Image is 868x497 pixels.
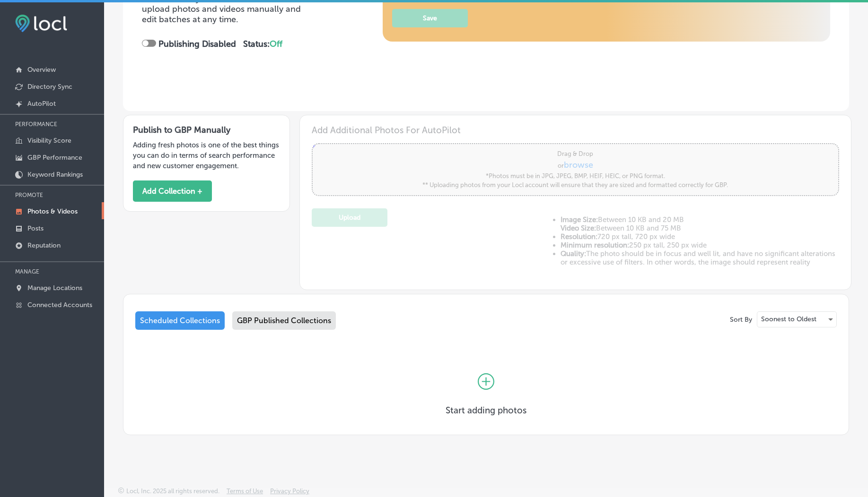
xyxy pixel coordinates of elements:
[27,66,56,74] p: Overview
[446,405,526,416] h3: Start adding photos
[158,39,236,49] strong: Publishing Disabled
[133,140,280,171] p: Adding fresh photos is one of the best things you can do in terms of search performance and new c...
[126,488,219,495] p: Locl, Inc. 2025 all rights reserved.
[27,241,61,249] p: Reputation
[27,171,83,179] p: Keyword Rankings
[27,100,56,108] p: AutoPilot
[15,15,67,32] img: fda3e92497d09a02dc62c9cd864e3231.png
[27,154,82,162] p: GBP Performance
[27,301,92,309] p: Connected Accounts
[392,9,468,27] button: Save
[27,83,72,91] p: Directory Sync
[133,180,212,202] button: Add Collection +
[757,312,836,327] div: Soonest to Oldest
[270,39,282,49] span: Off
[27,137,71,145] p: Visibility Score
[761,315,816,324] p: Soonest to Oldest
[27,207,78,215] p: Photos & Videos
[135,311,225,330] div: Scheduled Collections
[232,311,336,330] div: GBP Published Collections
[133,125,280,135] h3: Publish to GBP Manually
[243,39,282,49] strong: Status:
[27,224,44,232] p: Posts
[27,284,82,292] p: Manage Locations
[730,316,752,324] p: Sort By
